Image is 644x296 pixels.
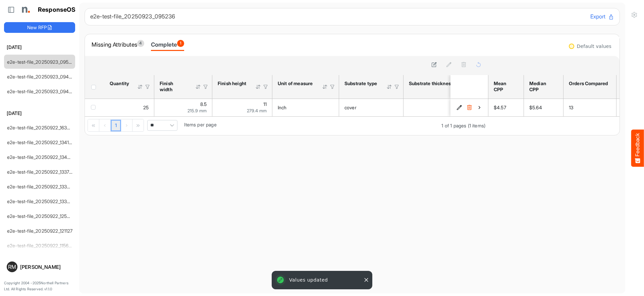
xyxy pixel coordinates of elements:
a: e2e-test-file_20250922_133214 [7,198,74,204]
td: 8640091e-03a6-4b27-b8f0-00da1320328c is template cell Column Header [450,99,489,116]
a: e2e-test-file_20250922_134123 [7,139,74,145]
div: Filter Icon [145,84,151,90]
div: Default values [577,44,611,49]
td: $4.57 is template cell Column Header mean-cpp [488,99,524,116]
div: Go to previous page [99,119,111,131]
span: cover [344,105,357,110]
span: Pagerdropdown [147,120,177,131]
td: 11 is template cell Column Header httpsnorthellcomontologiesmapping-rulesmeasurementhasfinishsize... [212,99,272,116]
div: Orders Compared [569,80,609,86]
div: Substrate thickness or weight [409,80,477,86]
button: New RFP [4,22,75,33]
span: RM [8,264,16,270]
div: Filter Icon [329,84,335,90]
div: Filter Icon [263,84,269,90]
div: Filter Icon [394,84,400,90]
h6: [DATE] [4,44,75,51]
a: e2e-test-file_20250922_133735 [7,169,75,175]
a: e2e-test-file_20250922_163414 [7,125,75,130]
a: e2e-test-file_20250922_134044 [7,154,76,160]
div: Finish width [160,80,186,93]
div: Pager Container [85,117,488,135]
h6: e2e-test-file_20250923_095236 [90,14,585,19]
span: 279.4 mm [247,108,267,113]
span: Items per page [184,122,216,127]
div: [PERSON_NAME] [20,264,72,270]
h1: ResponseOS [38,6,76,13]
button: Export [590,12,614,21]
span: (1 items) [468,123,485,128]
td: 80 is template cell Column Header httpsnorthellcomontologiesmapping-rulesmaterialhasmaterialthick... [404,99,503,116]
div: Filter Icon [203,84,209,90]
div: Finish height [218,80,247,86]
div: Missing Attributes [92,40,144,49]
a: e2e-test-file_20250922_133449 [7,184,76,189]
a: Page 1 of 1 Pages [111,120,121,132]
h6: [DATE] [4,110,75,117]
span: $4.57 [494,105,506,110]
div: Values updated [273,272,371,288]
div: Go to first page [88,119,99,131]
td: 13 is template cell Column Header orders-compared [563,99,616,116]
a: e2e-test-file_20250922_125530 [7,213,75,219]
button: Edit [456,104,463,111]
td: Inch is template cell Column Header httpsnorthellcomontologiesmapping-rulesmeasurementhasunitofme... [272,99,339,116]
span: 8.5 [200,101,207,107]
button: Feedback [631,129,644,167]
span: 1 [177,40,184,47]
div: Median CPP [529,80,556,93]
span: $5.64 [529,105,542,110]
div: Complete [151,40,184,49]
span: 1 of 1 pages [441,123,466,128]
span: Inch [278,105,287,110]
div: Go to next page [121,119,132,131]
div: Go to last page [132,119,144,131]
span: 13 [569,105,573,110]
td: checkbox [85,99,104,116]
div: Quantity [110,80,128,86]
td: 25 is template cell Column Header httpsnorthellcomontologiesmapping-rulesorderhasquantity [104,99,154,116]
button: Close [363,277,370,283]
a: e2e-test-file_20250922_121127 [7,228,73,234]
p: Copyright 2004 - 2025 Northell Partners Ltd. All Rights Reserved. v 1.1.0 [4,280,75,292]
span: 4 [137,40,144,47]
span: 25 [143,105,149,110]
a: e2e-test-file_20250923_094821 [7,88,76,94]
a: e2e-test-file_20250923_094940 [7,74,78,79]
div: Mean CPP [494,80,516,93]
td: $5.64 is template cell Column Header median-cpp [524,99,563,116]
button: View [476,104,483,111]
span: 11 [263,101,267,107]
div: Substrate type [344,80,378,86]
div: Unit of measure [278,80,313,86]
span: 215.9 mm [187,108,207,113]
th: Header checkbox [85,75,104,99]
a: e2e-test-file_20250923_095236 [7,59,77,65]
img: Northell [18,3,32,16]
td: 8.5 is template cell Column Header httpsnorthellcomontologiesmapping-rulesmeasurementhasfinishsiz... [154,99,212,116]
td: cover is template cell Column Header httpsnorthellcomontologiesmapping-rulesmaterialhassubstratem... [339,99,404,116]
button: Delete [466,104,473,111]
